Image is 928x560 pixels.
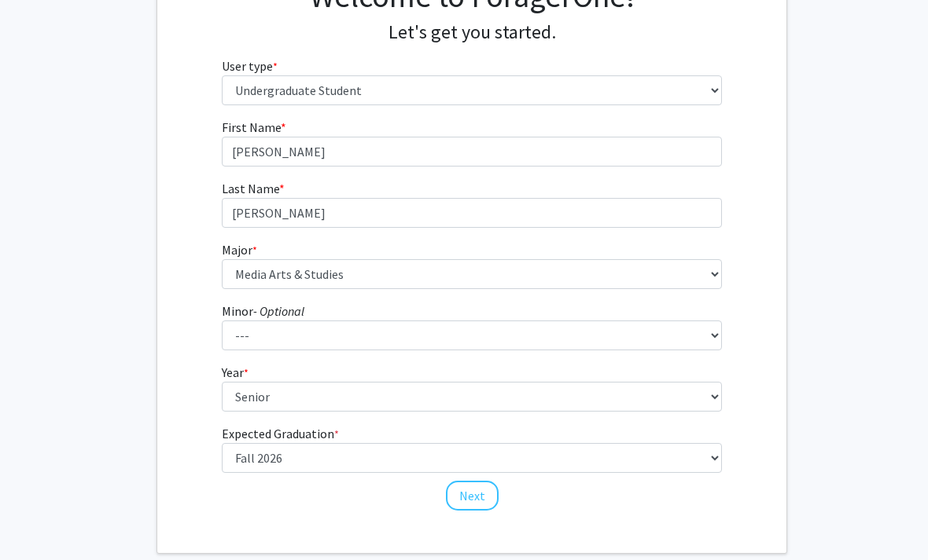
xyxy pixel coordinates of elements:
[12,489,67,548] iframe: Chat
[222,363,249,382] label: Year
[222,181,279,196] span: Last Name
[222,240,257,259] label: Major
[222,119,281,135] span: First Name
[222,21,723,44] h4: Let's get you started.
[222,57,278,75] label: User type
[222,424,339,443] label: Expected Graduation
[222,302,304,320] label: Minor
[253,303,304,319] i: - Optional
[446,481,499,511] button: Next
